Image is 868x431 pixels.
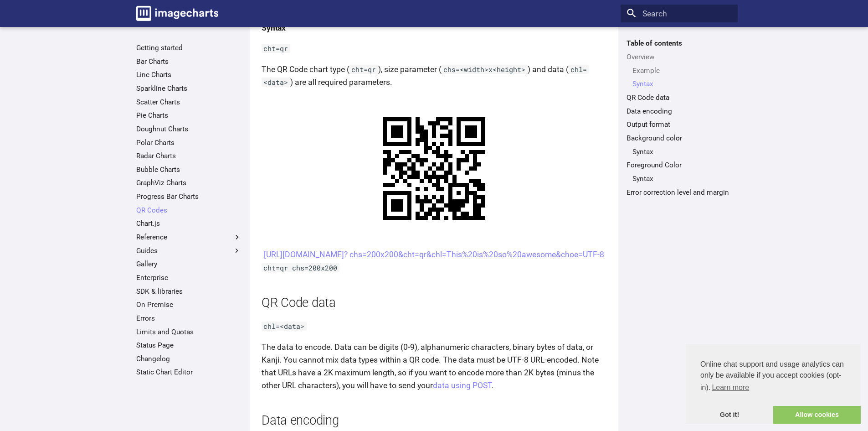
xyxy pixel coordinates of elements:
[264,250,604,259] a: [URL][DOMAIN_NAME]? chs=200x200&cht=qr&chl=This%20is%20so%20awesome&choe=UTF-8
[136,192,241,201] a: Progress Bar Charts
[136,70,241,79] a: Line Charts
[136,43,241,52] a: Getting started
[262,341,606,392] p: The data to encode. Data can be digits (0-9), alphanumeric characters, binary bytes of data, or K...
[433,381,492,390] a: data using POST
[136,327,241,337] a: Limits and Quotas
[686,344,861,424] div: cookieconsent
[136,300,241,309] a: On Premise
[700,359,846,395] span: Online chat support and usage analytics can only be available if you accept cookies (opt-in).
[136,125,241,134] a: Doughnut Charts
[442,65,528,74] code: chs=<width>x<height>
[136,246,241,255] label: Guides
[349,65,378,74] code: cht=qr
[627,147,732,156] nav: Background color
[136,233,241,242] label: Reference
[262,322,307,331] code: chl=<data>
[632,66,732,75] a: Example
[621,39,738,197] nav: Table of contents
[710,381,750,395] a: learn more about cookies
[262,63,606,88] p: The QR Code chart type ( ), size parameter ( ) and data ( ) are all required parameters.
[627,66,732,89] nav: Overview
[136,273,241,282] a: Enterprise
[262,21,606,34] h4: Syntax
[136,354,241,363] a: Changelog
[627,134,732,143] a: Background color
[136,314,241,323] a: Errors
[262,44,290,53] code: cht=qr
[132,2,222,25] a: Image-Charts documentation
[621,39,738,48] label: Table of contents
[627,52,732,62] a: Overview
[136,57,241,66] a: Bar Charts
[136,178,241,187] a: GraphViz Charts
[262,263,339,272] code: cht=qr chs=200x200
[136,98,241,107] a: Scatter Charts
[627,161,732,170] a: Foreground Color
[627,107,732,116] a: Data encoding
[627,93,732,102] a: QR Code data
[632,147,732,156] a: Syntax
[136,368,241,377] a: Static Chart Editor
[632,174,732,183] a: Syntax
[686,406,773,424] a: dismiss cookie message
[627,188,732,197] a: Error correction level and margin
[136,341,241,350] a: Status Page
[627,174,732,183] nav: Foreground Color
[136,219,241,228] a: Chart.js
[262,412,606,430] h2: Data encoding
[627,120,732,129] a: Output format
[136,6,218,21] img: logo
[632,79,732,88] a: Syntax
[136,111,241,120] a: Pie Charts
[262,294,606,312] h2: QR Code data
[136,165,241,174] a: Bubble Charts
[773,406,861,424] a: allow cookies
[136,151,241,161] a: Radar Charts
[136,206,241,215] a: QR Codes
[136,260,241,269] a: Gallery
[621,5,738,23] input: Search
[136,138,241,147] a: Polar Charts
[362,97,506,240] img: chart
[136,287,241,296] a: SDK & libraries
[136,84,241,93] a: Sparkline Charts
